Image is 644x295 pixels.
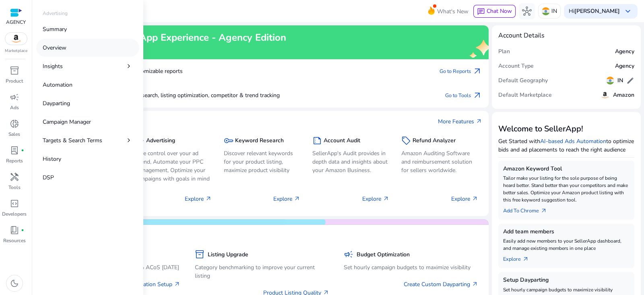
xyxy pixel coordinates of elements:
[540,137,606,145] a: AI-based Ads Automation
[477,8,485,16] span: chat
[21,229,24,232] span: fiber_manual_record
[10,104,19,111] p: Ads
[324,137,360,144] h5: Account Audit
[43,44,66,52] p: Overview
[43,173,54,182] p: DSP
[109,280,180,289] a: Smart Automation Setup
[357,251,410,258] h5: Budget Optimization
[146,137,175,144] h5: Advertising
[5,48,27,54] p: Marketplace
[10,145,19,155] span: lab_profile
[10,172,19,182] span: handyman
[5,33,27,45] img: amazon.svg
[43,62,63,71] p: Insights
[10,92,19,102] span: campaign
[498,32,545,39] h4: Account Details
[473,66,482,76] span: arrow_outward
[522,256,529,262] span: arrow_outward
[10,278,19,288] span: dark_mode
[174,281,180,287] span: arrow_outward
[498,124,634,134] h3: Welcome to SellerApp!
[617,77,623,84] h5: IN
[8,131,20,138] p: Sales
[503,252,535,263] a: Explorearrow_outward
[626,77,634,85] span: edit
[6,157,23,164] p: Reports
[195,263,329,280] p: Category benchmarking to improve your current listing
[473,91,482,100] span: arrow_outward
[503,175,630,204] p: Tailor make your listing for the sole purpose of being heard better. Stand better than your compe...
[43,118,91,126] p: Campaign Manager
[10,66,19,75] span: inventory_2
[503,277,630,284] h5: Setup Dayparting
[541,208,547,214] span: arrow_outward
[569,8,620,14] p: Hi
[401,136,411,145] span: sell
[125,136,133,144] span: chevron_right
[2,210,27,218] p: Developers
[294,195,300,202] span: arrow_outward
[472,195,478,202] span: arrow_outward
[476,118,482,125] span: arrow_outward
[3,237,26,244] p: Resources
[615,63,634,70] h5: Agency
[542,7,550,15] img: in.svg
[498,137,634,154] p: Get Started with to optimize bids and ad placements to reach the right audience
[6,77,23,85] p: Product
[125,62,133,70] span: chevron_right
[10,199,19,208] span: code_blocks
[487,7,512,15] span: Chat Now
[472,281,478,287] span: arrow_outward
[208,251,248,258] h5: Listing Upgrade
[404,280,478,289] a: Create Custom Dayparting
[498,63,534,70] h5: Account Type
[606,77,614,85] img: in.svg
[224,149,301,175] p: Discover relevant keywords for your product listing, maximize product visibility
[498,48,510,55] h5: Plan
[383,195,389,202] span: arrow_outward
[503,286,630,293] p: Set hourly campaign budgets to maximize visibility
[613,92,634,99] h5: Amazon
[43,25,67,33] p: Summary
[45,32,286,44] h2: Maximize your SellerApp Experience - Agency Edition
[6,19,26,26] p: AGENCY
[224,136,233,145] span: key
[551,4,557,18] p: IN
[43,155,61,163] p: History
[43,81,72,89] p: Automation
[401,149,478,175] p: Amazon Auditing Software and reimbursement solution for sellers worldwide.
[498,77,548,84] h5: Default Geography
[312,149,389,175] p: SellerApp's Audit provides in depth data and insights about your Amazon Business.
[600,90,610,100] img: amazon.svg
[519,3,535,19] button: hub
[8,184,21,191] p: Tools
[344,249,353,259] span: campaign
[503,229,630,235] h5: Add team members
[43,10,68,17] p: Advertising
[503,237,630,252] p: Easily add new members to your SellerApp dashboard, and manage existing members in one place
[10,119,19,129] span: donut_small
[440,66,482,77] a: Go to Reportsarrow_outward
[205,195,212,202] span: arrow_outward
[56,91,280,100] p: Keyword research, listing optimization, competitor & trend tracking
[21,149,24,152] span: fiber_manual_record
[362,195,389,203] p: Explore
[273,195,300,203] p: Explore
[413,137,456,144] h5: Refund Analyzer
[344,263,478,272] p: Set hourly campaign budgets to maximize visibility
[574,7,620,15] b: [PERSON_NAME]
[503,204,553,215] a: Add To Chrome
[43,136,102,145] p: Targets & Search Terms
[615,48,634,55] h5: Agency
[498,92,552,99] h5: Default Marketplace
[445,90,482,101] a: Go to Toolsarrow_outward
[185,195,212,203] p: Explore
[438,117,482,126] a: More Featuresarrow_outward
[503,166,630,172] h5: Amazon Keyword Tool
[195,249,204,259] span: inventory_2
[312,136,322,145] span: summarize
[473,5,516,18] button: chatChat Now
[10,225,19,235] span: book_4
[451,195,478,203] p: Explore
[235,137,284,144] h5: Keyword Research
